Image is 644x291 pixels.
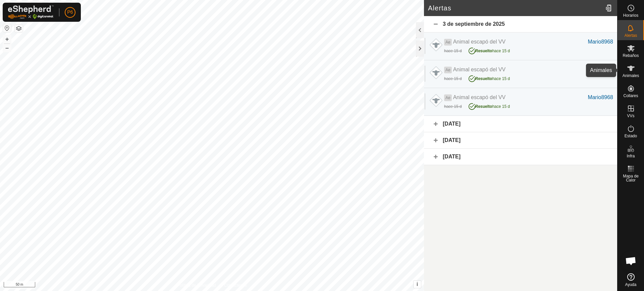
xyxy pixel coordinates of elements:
[625,134,637,138] span: Estado
[453,67,506,72] span: Animal escapó del VV
[3,44,11,52] button: –
[475,76,492,81] span: Resuelto
[623,94,638,98] span: Collares
[623,74,639,78] span: Animales
[444,48,462,54] div: hace 15 d
[444,76,462,82] div: hace 15 d
[621,251,641,271] div: Chat abierto
[475,104,492,109] span: Resuelto
[428,4,603,12] h2: Alertas
[424,16,617,32] div: 3 de septiembre de 2025
[444,94,452,101] span: Ae
[469,46,510,54] div: hace 15 d
[588,38,613,46] div: Mario8968
[177,282,216,288] a: Política de Privacidad
[469,74,510,82] div: hace 15 d
[417,281,418,287] span: i
[224,282,247,288] a: Contáctenos
[469,101,510,110] div: hace 15 d
[453,39,506,45] span: Animal escapó del VV
[444,39,452,46] span: Ae
[424,149,617,165] div: [DATE]
[588,66,613,74] div: Mario8968
[453,94,506,100] span: Animal escapó del VV
[67,9,73,16] span: P6
[424,116,617,132] div: [DATE]
[619,174,642,182] span: Mapa de Calor
[625,33,637,38] span: Alertas
[623,54,639,58] span: Rebaños
[444,103,462,110] div: hace 15 d
[3,35,11,43] button: +
[627,114,634,118] span: VVs
[424,132,617,149] div: [DATE]
[625,283,637,287] span: Ayuda
[588,93,613,101] div: Mario8968
[8,5,54,19] img: Logo Gallagher
[3,24,11,32] button: Restablecer Mapa
[623,13,638,17] span: Horarios
[627,154,635,158] span: Infra
[475,49,492,53] span: Resuelto
[414,281,421,288] button: i
[15,24,23,32] button: Capas del Mapa
[618,271,644,289] a: Ayuda
[444,67,452,73] span: Ae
